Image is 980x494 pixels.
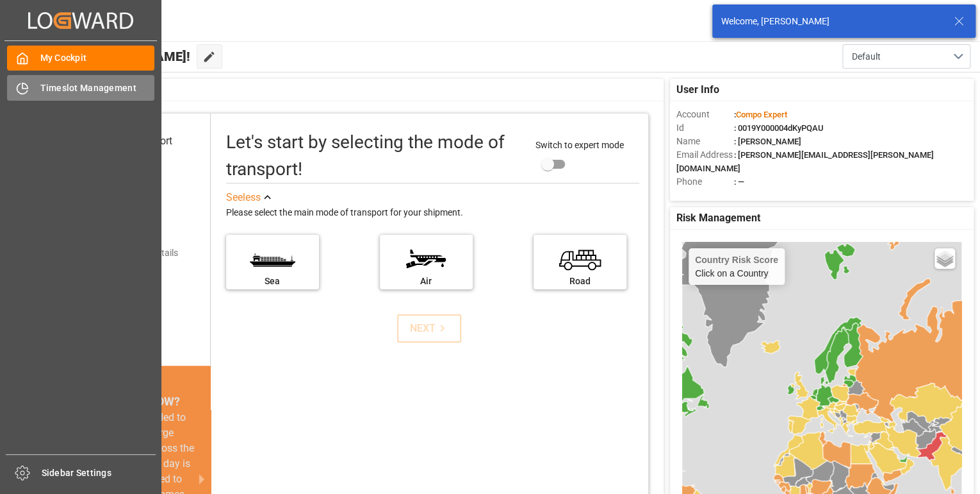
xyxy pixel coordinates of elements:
a: Timeslot Management [7,75,154,100]
span: : Shipper [734,191,766,200]
span: User Info [676,82,719,98]
div: Please select the main mode of transport for your shipment. [226,205,639,221]
span: Sidebar Settings [42,466,156,480]
span: Email Address [676,148,734,162]
span: Default [852,50,881,64]
span: My Cockpit [40,51,155,65]
div: Click on a Country [695,255,778,278]
span: Risk Management [676,210,760,226]
span: Timeslot Management [40,81,155,95]
button: open menu [842,44,970,69]
span: : 0019Y000004dKyPQAU [734,123,824,133]
span: : [PERSON_NAME][EMAIL_ADDRESS][PERSON_NAME][DOMAIN_NAME] [676,150,934,173]
span: Switch to expert mode [535,140,624,150]
span: : [PERSON_NAME] [734,137,801,146]
div: See less [226,190,261,205]
span: Compo Expert [736,110,787,119]
div: Sea [233,275,313,288]
div: NEXT [410,321,449,336]
span: : [734,110,787,119]
span: : — [734,177,744,187]
a: Layers [935,248,955,269]
span: Account [676,108,734,121]
div: Welcome, [PERSON_NAME] [721,15,942,28]
h4: Country Risk Score [695,255,778,265]
span: Id [676,121,734,135]
span: Phone [676,175,734,189]
span: Hello [PERSON_NAME]! [53,44,190,69]
button: NEXT [397,314,461,343]
div: Road [540,275,620,288]
span: Account Type [676,189,734,202]
a: My Cockpit [7,46,154,71]
span: Name [676,135,734,148]
div: Let's start by selecting the mode of transport! [226,129,523,183]
div: Air [386,275,466,288]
